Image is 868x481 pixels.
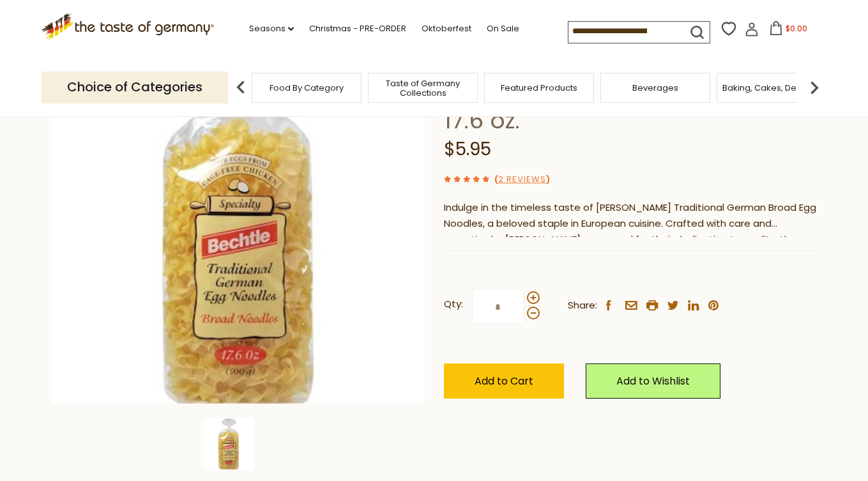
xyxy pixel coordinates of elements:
[203,418,254,470] img: Bechtle Homemade Broad Egg Noodles
[568,298,597,314] span: Share:
[632,83,678,93] a: Beverages
[51,30,425,404] img: Bechtle Homemade Broad Egg Noodles
[270,83,344,93] a: Food By Category
[42,72,228,103] p: Choice of Categories
[501,83,577,93] a: Featured Products
[249,22,294,36] a: Seasons
[487,22,519,36] a: On Sale
[586,363,720,399] a: Add to Wishlist
[786,23,807,34] span: $0.00
[372,79,474,98] a: Taste of Germany Collections
[228,75,254,100] img: previous arrow
[475,374,533,388] span: Add to Cart
[722,83,821,93] a: Baking, Cakes, Desserts
[444,137,491,162] span: $5.95
[472,289,524,324] input: Qty:
[761,21,816,40] button: $0.00
[444,363,564,399] button: Add to Cart
[802,75,827,100] img: next arrow
[498,173,546,187] a: 2 Reviews
[422,22,471,36] a: Oktoberfest
[309,22,406,36] a: Christmas - PRE-ORDER
[444,296,463,312] strong: Qty:
[444,200,818,238] div: Indulge in the timeless taste of [PERSON_NAME] Traditional German Broad Egg Noodles, a beloved st...
[494,173,550,185] span: ( )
